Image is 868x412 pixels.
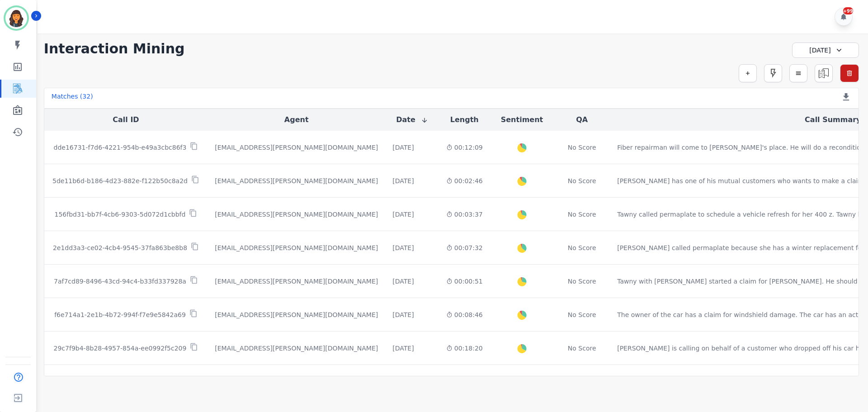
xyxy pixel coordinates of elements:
button: QA [576,114,588,125]
div: 00:07:32 [446,243,483,252]
div: [EMAIL_ADDRESS][PERSON_NAME][DOMAIN_NAME] [215,243,378,252]
div: [EMAIL_ADDRESS][PERSON_NAME][DOMAIN_NAME] [215,143,378,152]
div: [EMAIL_ADDRESS][PERSON_NAME][DOMAIN_NAME] [215,277,378,286]
img: Bordered avatar [5,7,27,29]
div: 00:00:51 [446,277,483,286]
div: Matches ( 32 ) [52,92,93,104]
p: dde16731-f7d6-4221-954b-e49a3cbc86f3 [54,143,187,152]
div: No Score [568,176,596,185]
div: [DATE] [392,176,414,185]
button: Call ID [113,114,139,125]
div: 00:03:37 [446,210,483,219]
div: +99 [843,7,853,14]
p: 2e1dd3a3-ce02-4cb4-9545-37fa863be8b8 [53,243,187,252]
div: [DATE] [792,43,859,58]
div: [DATE] [392,143,414,152]
div: [DATE] [392,210,414,219]
button: Date [396,114,428,125]
div: No Score [568,143,596,152]
p: 29c7f9b4-8b28-4957-854a-ee0992f5c209 [54,344,187,353]
div: No Score [568,277,596,286]
div: 00:18:20 [446,344,483,353]
div: [EMAIL_ADDRESS][PERSON_NAME][DOMAIN_NAME] [215,176,378,185]
button: Sentiment [501,114,543,125]
div: 00:08:46 [446,310,483,319]
div: No Score [568,344,596,353]
div: [DATE] [392,310,414,319]
div: [DATE] [392,277,414,286]
button: Agent [284,114,309,125]
p: 7af7cd89-8496-43cd-94c4-b33fd337928a [54,277,186,286]
div: 00:02:46 [446,176,483,185]
button: Length [450,114,479,125]
button: Call Summary [805,114,861,125]
div: [EMAIL_ADDRESS][PERSON_NAME][DOMAIN_NAME] [215,344,378,353]
div: No Score [568,310,596,319]
h1: Interaction Mining [44,41,185,57]
div: No Score [568,210,596,219]
div: [EMAIL_ADDRESS][PERSON_NAME][DOMAIN_NAME] [215,310,378,319]
p: 156fbd31-bb7f-4cb6-9303-5d072d1cbbfd [55,210,186,219]
p: 5de11b6d-b186-4d23-882e-f122b50c8a2d [52,176,188,185]
div: [EMAIL_ADDRESS][PERSON_NAME][DOMAIN_NAME] [215,210,378,219]
div: [DATE] [392,344,414,353]
div: 00:12:09 [446,143,483,152]
div: No Score [568,243,596,252]
div: [DATE] [392,243,414,252]
p: f6e714a1-2e1b-4b72-994f-f7e9e5842a69 [54,310,186,319]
